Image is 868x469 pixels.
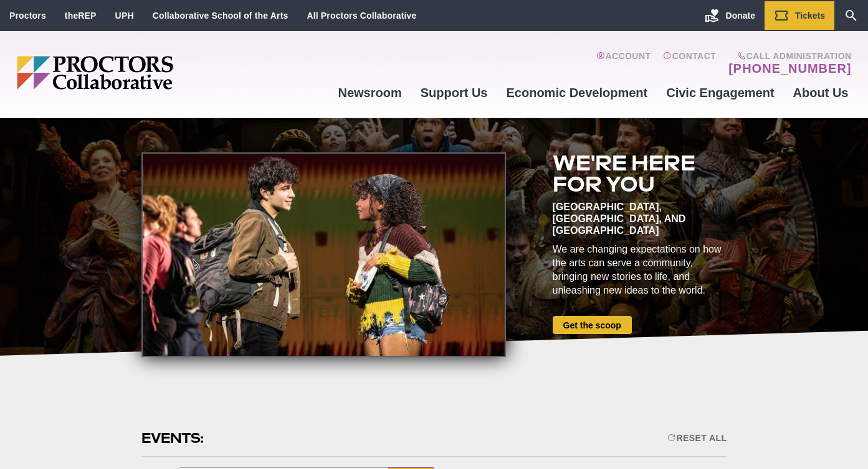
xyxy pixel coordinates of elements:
[725,51,851,61] span: Call Administration
[497,76,657,109] a: Economic Development
[784,76,858,109] a: About Us
[553,152,727,195] h2: We're here for you
[141,429,206,448] h2: Events:
[307,11,416,21] a: All Proctors Collaborative
[834,1,868,30] a: Search
[553,201,727,236] div: [GEOGRAPHIC_DATA], [GEOGRAPHIC_DATA], and [GEOGRAPHIC_DATA]
[553,316,632,334] a: Get the scoop
[596,51,651,76] a: Account
[695,1,765,30] a: Donate
[65,11,97,21] a: theREP
[663,51,716,76] a: Contact
[328,76,411,109] a: Newsroom
[17,56,269,90] img: Proctors logo
[553,243,727,297] div: We are changing expectations on how the arts can serve a community, bringing new stories to life,...
[153,11,289,21] a: Collaborative School of the Arts
[765,1,834,30] a: Tickets
[115,11,134,21] a: UPH
[728,61,851,76] a: [PHONE_NUMBER]
[667,433,727,443] div: Reset All
[795,11,825,21] span: Tickets
[726,11,755,21] span: Donate
[657,76,783,109] a: Civic Engagement
[9,11,46,21] a: Proctors
[411,76,497,109] a: Support Us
